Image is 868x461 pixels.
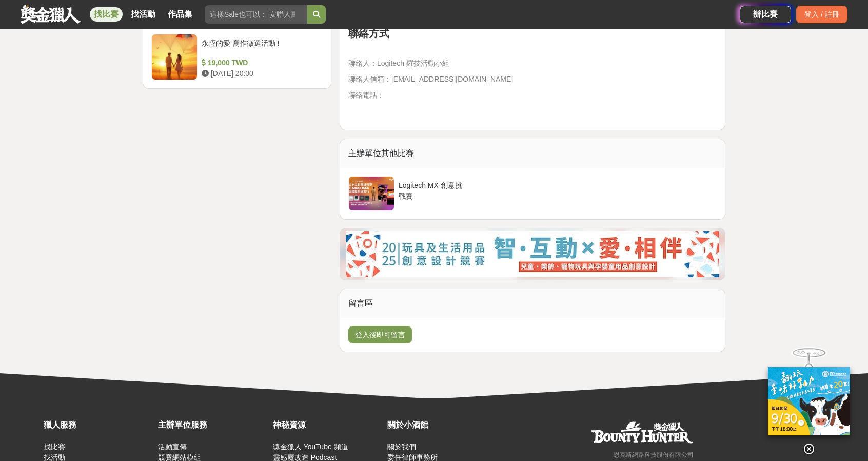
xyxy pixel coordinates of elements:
[273,443,348,451] a: 獎金獵人 YouTube 頻道
[348,176,467,211] a: Logitech MX 創意挑戰賽
[387,443,416,451] a: 關於我們
[399,180,463,200] div: Logitech MX 創意挑戰賽
[796,6,847,23] div: 登入 / 註冊
[340,289,725,318] div: 留言區
[202,68,319,79] div: [DATE] 20:00
[340,139,725,168] div: 主辦單位其他比賽
[44,419,153,431] div: 獵人服務
[346,231,719,277] img: d4b53da7-80d9-4dd2-ac75-b85943ec9b32.jpg
[202,57,319,68] div: 19,000 TWD
[348,91,384,99] span: 聯絡電話：
[164,7,196,22] a: 作品集
[348,326,412,343] button: 登入後即可留言
[151,34,323,80] a: 永恆的愛 寫作徵選活動 ! 19,000 TWD [DATE] 20:00
[202,38,319,57] div: 永恆的愛 寫作徵選活動 !
[205,5,307,24] input: 這樣Sale也可以： 安聯人壽創意銷售法募集
[158,419,267,431] div: 主辦單位服務
[127,7,160,22] a: 找活動
[768,367,850,435] img: c171a689-fb2c-43c6-a33c-e56b1f4b2190.jpg
[44,443,65,451] a: 找比賽
[90,7,123,22] a: 找比賽
[387,419,497,431] div: 關於小酒館
[273,419,382,431] div: 神秘資源
[348,28,389,39] strong: 聯絡方式
[158,443,187,451] a: 活動宣傳
[740,6,791,23] a: 辦比賽
[348,75,513,83] span: 聯絡人信箱：[EMAIL_ADDRESS][DOMAIN_NAME]
[614,451,694,458] small: 恩克斯網路科技股份有限公司
[348,59,449,67] span: 聯絡人：Logitech 羅技活動小組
